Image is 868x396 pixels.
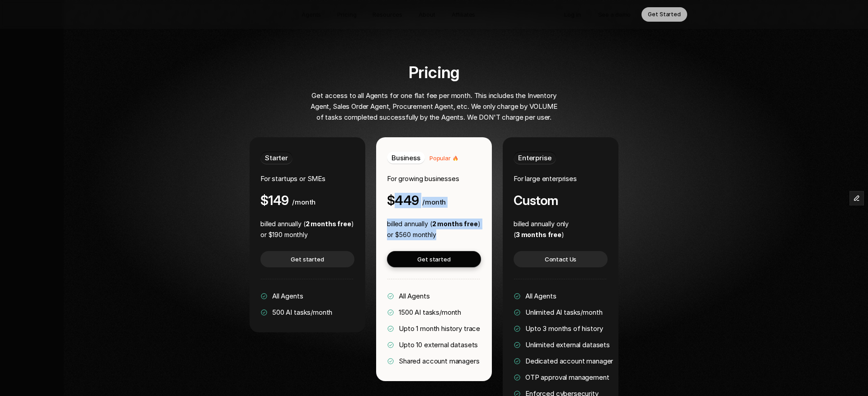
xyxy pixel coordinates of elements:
span: All Agents [525,292,557,300]
a: Log in [558,7,587,22]
span: All Agents [399,292,430,300]
p: Get started [291,255,324,264]
span: Upto 10 external datasets [399,340,478,349]
a: Get started [387,251,481,267]
span: For large enterprises [514,174,577,183]
a: Pricing [332,7,362,22]
a: About [413,7,440,22]
p: ( ) [514,229,569,240]
p: Agents [302,10,321,19]
span: Get access to all Agents for one flat fee per month. This includes the Inventory Agent, Sales Ord... [311,91,559,121]
span: Upto 3 months of history [525,324,603,333]
p: Get started [417,255,451,264]
span: Enterprise [518,154,552,162]
a: Affiliates [446,7,481,22]
h4: Custom [514,193,558,208]
span: Business [392,154,420,162]
span: All Agents [272,292,303,300]
span: Starter [265,154,288,162]
span: Unlimited AI tasks/month [525,308,602,317]
a: Get started [260,251,354,267]
span: Upto 1 month history trace [399,324,480,333]
span: 1500 AI tasks/month [399,308,461,317]
h4: $449 [387,193,419,208]
p: About [419,10,435,19]
strong: 2 months free [306,220,351,228]
span: /month [422,198,446,206]
p: Affiliates [452,10,476,19]
span: 500 AI tasks/month [272,308,332,317]
p: or $190 monthly [260,229,354,240]
p: or $560 monthly [387,229,481,240]
h2: Pricing [235,63,633,81]
a: Contact Us [514,251,608,267]
strong: 2 months free [432,220,478,228]
strong: 3 months free [516,231,561,238]
span: Dedicated account manager [525,357,613,365]
span: /month [292,198,316,206]
span: Unlimited external datasets [525,340,610,349]
p: See a demo [598,10,631,19]
h4: $149 [260,193,288,208]
p: Pricing [337,10,356,19]
p: Get Started [648,10,681,19]
button: Edit Framer Content [850,191,863,205]
span: For startups or SMEs [260,174,325,183]
span: Shared account managers [399,357,480,365]
span: Popular [429,154,451,162]
a: See a demo [592,7,637,22]
span: OTP approval management [525,373,609,382]
a: Agents [296,7,326,22]
span: For growing businesses [387,174,459,183]
a: Resources [367,7,408,22]
p: billed annually ( ) [260,219,354,229]
p: Resources [373,10,402,19]
p: billed annually only [514,219,569,229]
a: Get Started [642,7,687,22]
p: Contact Us [545,255,577,264]
p: Log in [564,10,580,19]
p: billed annually ( ) [387,219,481,229]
